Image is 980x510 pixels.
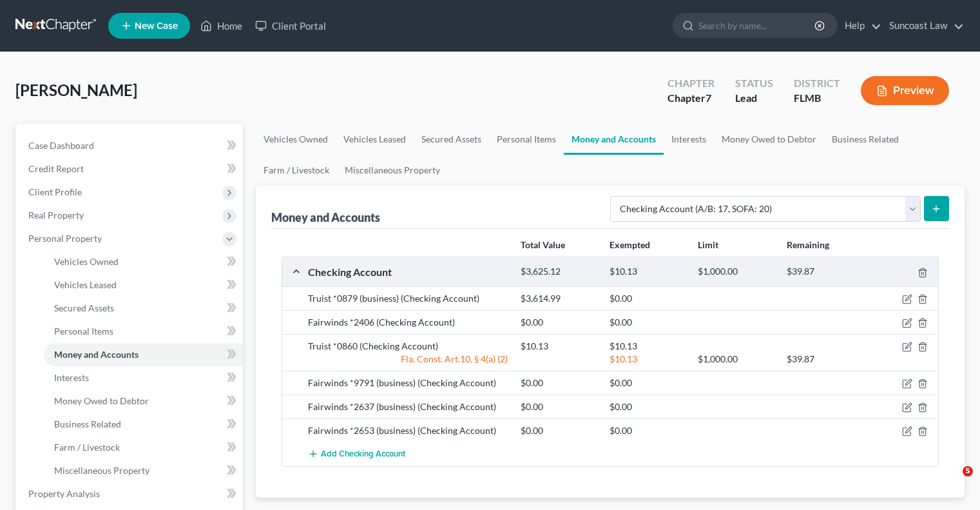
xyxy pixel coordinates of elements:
[664,124,714,155] a: Interests
[824,124,907,155] a: Business Related
[44,436,243,459] a: Farm / Livestock
[54,395,149,406] span: Money Owed to Debtor
[489,124,564,155] a: Personal Items
[337,155,448,186] a: Miscellaneous Property
[44,320,243,343] a: Personal Items
[603,377,691,389] div: $0.00
[706,92,711,104] span: 7
[15,81,137,99] span: [PERSON_NAME]
[54,256,119,267] span: Vehicles Owned
[44,273,243,297] a: Vehicles Leased
[514,424,602,437] div: $0.00
[514,400,602,413] div: $0.00
[603,316,691,329] div: $0.00
[564,124,664,155] a: Money and Accounts
[44,389,243,413] a: Money Owed to Debtor
[302,316,514,329] div: Fairwinds *2406 (Checking Account)
[44,459,243,482] a: Miscellaneous Property
[603,353,691,366] div: $10.13
[861,76,949,105] button: Preview
[668,91,715,106] div: Chapter
[249,14,332,37] a: Client Portal
[603,424,691,437] div: $0.00
[44,413,243,436] a: Business Related
[54,442,120,453] span: Farm / Livestock
[44,297,243,320] a: Secured Assets
[28,233,102,244] span: Personal Property
[780,266,869,278] div: $39.87
[698,14,816,37] input: Search by name...
[302,265,514,279] div: Checking Account
[321,449,405,460] span: Add Checking Account
[714,124,824,155] a: Money Owed to Debtor
[256,124,336,155] a: Vehicles Owned
[302,377,514,389] div: Fairwinds *9791 (business) (Checking Account)
[28,163,84,174] span: Credit Report
[28,488,100,499] span: Property Analysis
[883,14,964,37] a: Suncoast Law
[54,302,114,313] span: Secured Assets
[271,210,380,225] div: Money and Accounts
[302,424,514,437] div: Fairwinds *2653 (business) (Checking Account)
[794,76,840,91] div: District
[28,186,82,197] span: Client Profile
[514,316,602,329] div: $0.00
[18,157,243,181] a: Credit Report
[28,140,94,151] span: Case Dashboard
[514,377,602,389] div: $0.00
[780,353,869,366] div: $39.87
[514,340,602,353] div: $10.13
[787,239,829,250] strong: Remaining
[18,134,243,157] a: Case Dashboard
[521,239,565,250] strong: Total Value
[414,124,489,155] a: Secured Assets
[44,250,243,273] a: Vehicles Owned
[54,349,139,360] span: Money and Accounts
[603,340,691,353] div: $10.13
[44,366,243,389] a: Interests
[44,343,243,366] a: Money and Accounts
[302,353,514,366] div: Fla. Const. Art.10, § 4(a) (2)
[963,466,973,476] span: 5
[936,466,967,497] iframe: Intercom live chat
[54,418,121,429] span: Business Related
[194,14,249,37] a: Home
[603,292,691,305] div: $0.00
[54,372,89,383] span: Interests
[302,340,514,353] div: Truist *0860 (Checking Account)
[838,14,881,37] a: Help
[28,210,84,221] span: Real Property
[735,91,773,106] div: Lead
[691,353,780,366] div: $1,000.00
[18,482,243,505] a: Property Analysis
[735,76,773,91] div: Status
[302,400,514,413] div: Fairwinds *2637 (business) (Checking Account)
[514,292,602,305] div: $3,614.99
[54,465,149,476] span: Miscellaneous Property
[302,292,514,305] div: Truist *0879 (business) (Checking Account)
[794,91,840,106] div: FLMB
[698,239,718,250] strong: Limit
[603,266,691,278] div: $10.13
[256,155,337,186] a: Farm / Livestock
[336,124,414,155] a: Vehicles Leased
[603,400,691,413] div: $0.00
[308,442,405,466] button: Add Checking Account
[691,266,780,278] div: $1,000.00
[54,326,113,337] span: Personal Items
[514,266,602,278] div: $3,625.12
[54,279,117,290] span: Vehicles Leased
[610,239,650,250] strong: Exempted
[135,21,178,31] span: New Case
[668,76,715,91] div: Chapter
